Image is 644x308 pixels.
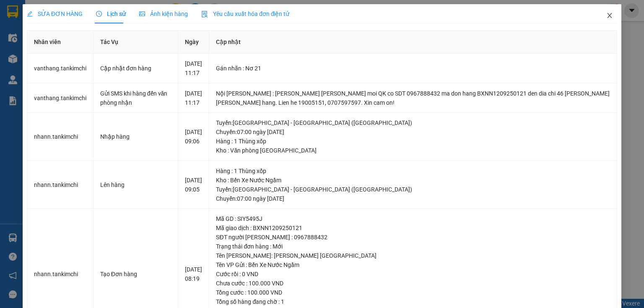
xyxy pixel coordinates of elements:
[216,89,610,107] div: Nội [PERSON_NAME] : [PERSON_NAME] [PERSON_NAME] moi QK co SDT 0967888432 ma don hang BXNN12092501...
[606,12,613,19] span: close
[216,279,610,288] div: Chưa cước : 100.000 VND
[93,31,179,54] th: Tác Vụ
[185,176,202,194] div: [DATE] 09:05
[27,113,93,161] td: nhann.tankimchi
[100,132,171,141] div: Nhập hàng
[100,269,171,279] div: Tạo Đơn hàng
[216,214,610,223] div: Mã GD : SIY5495J
[216,137,610,146] div: Hàng : 1 Thùng xốp
[216,233,610,242] div: SĐT người [PERSON_NAME] : 0967888432
[27,161,93,209] td: nhann.tankimchi
[185,89,202,107] div: [DATE] 11:17
[100,64,171,73] div: Cập nhật đơn hàng
[201,10,290,17] span: Yêu cầu xuất hóa đơn điện tử
[216,242,610,251] div: Trạng thái đơn hàng : Mới
[27,10,83,17] span: SỬA ĐƠN HÀNG
[139,11,145,17] span: picture
[216,251,610,260] div: Tên [PERSON_NAME]: [PERSON_NAME] [GEOGRAPHIC_DATA]
[216,166,610,176] div: Hàng : 1 Thùng xốp
[209,31,617,54] th: Cập nhật
[598,4,621,28] button: Close
[96,11,102,17] span: clock-circle
[216,223,610,233] div: Mã giao dịch : BXNN1209250121
[178,31,209,54] th: Ngày
[27,83,93,113] td: vanthang.tankimchi
[216,64,610,73] div: Gán nhãn : Nơ 21
[216,288,610,297] div: Tổng cước : 100.000 VND
[201,11,208,18] img: icon
[216,176,610,185] div: Kho : Bến Xe Nước Ngầm
[185,265,202,283] div: [DATE] 08:19
[96,10,126,17] span: Lịch sử
[27,31,93,54] th: Nhân viên
[185,59,202,78] div: [DATE] 11:17
[216,260,610,269] div: Tên VP Gửi : Bến Xe Nước Ngầm
[216,118,610,137] div: Tuyến : [GEOGRAPHIC_DATA] - [GEOGRAPHIC_DATA] ([GEOGRAPHIC_DATA]) Chuyến: 07:00 ngày [DATE]
[216,185,610,203] div: Tuyến : [GEOGRAPHIC_DATA] - [GEOGRAPHIC_DATA] ([GEOGRAPHIC_DATA]) Chuyến: 07:00 ngày [DATE]
[216,269,610,279] div: Cước rồi : 0 VND
[139,10,188,17] span: Ảnh kiện hàng
[100,89,171,107] div: Gửi SMS khi hàng đến văn phòng nhận
[27,54,93,83] td: vanthang.tankimchi
[216,297,610,306] div: Tổng số hàng đang chờ : 1
[216,146,610,155] div: Kho : Văn phòng [GEOGRAPHIC_DATA]
[27,11,33,17] span: edit
[185,127,202,146] div: [DATE] 09:06
[100,180,171,189] div: Lên hàng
